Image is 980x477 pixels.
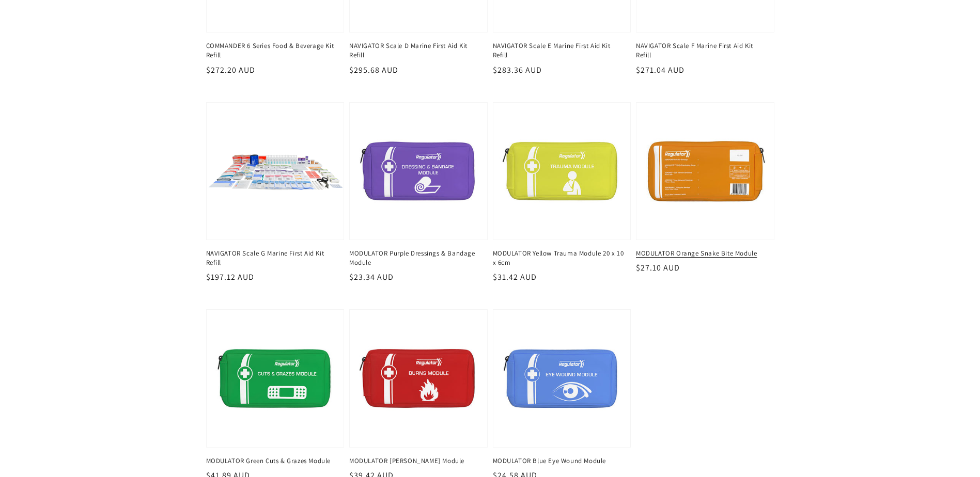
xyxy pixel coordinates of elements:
a: MODULATOR Green Cuts & Grazes Module [206,456,338,466]
a: NAVIGATOR Scale F Marine First Aid Kit Refill [636,41,768,60]
a: MODULATOR Orange Snake Bite Module [636,249,768,258]
a: NAVIGATOR Scale G Marine First Aid Kit Refill [206,249,338,267]
a: MODULATOR Purple Dressings & Bandage Module [349,249,481,267]
a: MODULATOR [PERSON_NAME] Module [349,456,481,466]
a: NAVIGATOR Scale E Marine First Aid Kit Refill [493,41,625,60]
a: NAVIGATOR Scale D Marine First Aid Kit Refill [349,41,481,60]
a: MODULATOR Yellow Trauma Module 20 x 10 x 6cm [493,249,625,267]
a: MODULATOR Blue Eye Wound Module [493,456,625,466]
a: COMMANDER 6 Series Food & Beverage Kit Refill [206,41,338,60]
